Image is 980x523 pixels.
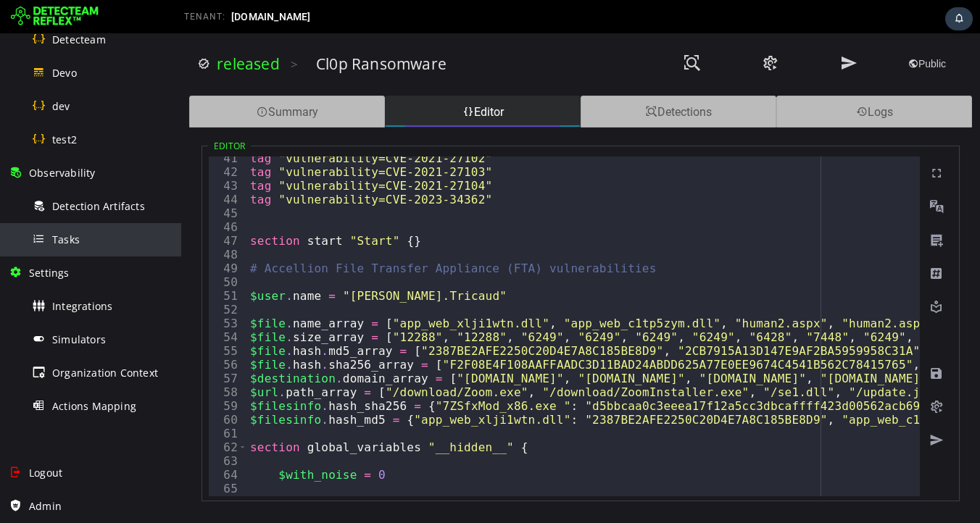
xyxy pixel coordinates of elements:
div: 53 [28,283,66,297]
div: 65 [28,448,66,462]
div: 60 [28,380,66,393]
div: 64 [28,435,66,448]
span: Integrations [52,299,112,313]
span: Public [727,25,765,36]
h3: Cl0p Ransomware [135,20,265,41]
div: 49 [28,228,66,242]
span: test2 [52,133,77,146]
div: 51 [28,256,66,269]
div: 62 [28,407,66,421]
div: Detections [399,62,595,94]
span: Logout [29,466,62,480]
div: 52 [28,269,66,283]
div: 55 [28,311,66,325]
span: > [109,22,117,39]
div: 66 [28,462,66,476]
div: 63 [28,421,66,435]
div: Task Notifications [945,7,973,30]
span: Observability [29,166,96,180]
div: 44 [28,159,66,173]
div: 54 [28,297,66,311]
span: Settings [29,266,70,280]
div: Logs [595,62,791,94]
button: Public [710,22,782,40]
div: 57 [28,338,66,352]
span: Toggle code folding, rows 62 through 311 [57,407,65,421]
div: 41 [28,118,66,132]
div: 45 [28,173,66,187]
span: Actions Mapping [52,399,136,413]
div: 59 [28,366,66,380]
span: Organization Context [52,366,158,380]
div: 47 [28,201,66,214]
div: Editor [204,62,399,94]
span: Simulators [52,332,106,346]
img: Detecteam logo [11,5,99,28]
span: TENANT: [184,12,225,22]
span: Detecteam [52,33,106,46]
span: dev [52,99,70,113]
div: 46 [28,187,66,201]
a: released [36,20,99,41]
span: Admin [29,499,62,513]
span: [DOMAIN_NAME] [231,11,311,22]
span: Devo [52,66,77,80]
div: 61 [28,393,66,407]
legend: Editor [27,106,70,119]
span: Tasks [52,233,80,246]
div: 50 [28,242,66,256]
div: 43 [28,146,66,159]
div: 56 [28,325,66,338]
span: Detection Artifacts [52,199,145,213]
div: 42 [28,132,66,146]
div: 58 [28,352,66,366]
div: Summary [8,62,204,94]
div: 48 [28,214,66,228]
